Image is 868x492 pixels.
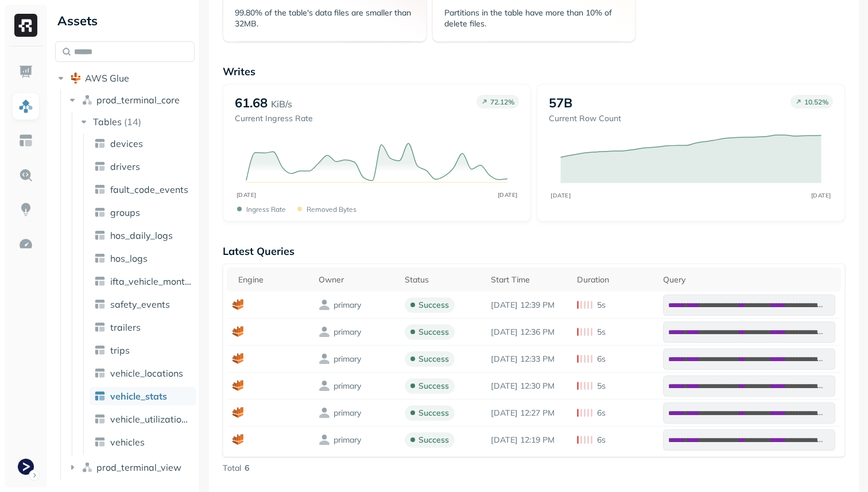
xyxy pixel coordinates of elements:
p: success [418,408,449,419]
img: table [94,161,106,172]
img: namespace [82,94,93,106]
p: 99.80% of the table's data files are smaller than 32MB. [235,7,414,29]
p: Oct 6, 2025 12:39 PM [491,300,565,311]
a: vehicles [90,433,196,451]
img: table [94,184,106,195]
p: Partitions in the table have more than 10% of delete files. [444,7,624,29]
img: table [94,253,106,264]
a: vehicle_utilization_day [90,410,196,428]
p: 5s [597,327,606,338]
div: Engine [238,274,307,285]
span: Tables [93,116,122,127]
img: root [70,72,82,84]
span: prod_terminal_core [96,94,180,106]
img: Ryft [14,14,37,37]
span: vehicles [110,436,145,448]
p: primary [334,327,361,338]
p: success [418,300,449,311]
img: namespace [82,462,93,473]
tspan: [DATE] [497,191,517,199]
p: primary [334,354,361,365]
p: Writes [223,65,845,78]
p: KiB/s [271,97,292,111]
img: table [94,344,106,356]
span: ifta_vehicle_months [110,276,192,287]
a: ifta_vehicle_months [90,272,196,290]
button: prod_terminal_core [67,91,195,109]
span: vehicle_locations [110,367,183,379]
p: 6s [597,435,606,445]
a: devices [90,134,196,153]
p: 6s [597,354,606,365]
p: Latest Queries [223,245,845,258]
p: success [418,435,449,445]
img: table [94,321,106,333]
p: Current Row Count [549,113,621,124]
p: primary [334,435,361,445]
img: Query Explorer [18,168,33,183]
tspan: [DATE] [551,192,571,199]
a: vehicle_locations [90,364,196,382]
p: 6s [597,408,606,419]
p: Total [223,463,241,474]
span: safety_events [110,299,170,310]
img: Optimization [18,237,33,251]
img: table [94,299,106,310]
button: AWS Glue [55,69,195,87]
p: Removed bytes [307,205,356,214]
p: Oct 6, 2025 12:33 PM [491,354,565,365]
p: success [418,327,449,338]
a: drivers [90,157,196,176]
span: trailers [110,321,141,333]
span: hos_logs [110,253,148,264]
img: table [94,413,106,425]
button: prod_terminal_view [67,458,195,476]
p: primary [334,300,361,311]
a: vehicle_stats [90,387,196,405]
a: trips [90,341,196,359]
img: table [94,276,106,287]
img: Asset Explorer [18,133,33,148]
p: Oct 6, 2025 12:27 PM [491,408,565,419]
a: hos_logs [90,249,196,268]
div: Start Time [491,274,565,285]
img: Insights [18,202,33,217]
tspan: [DATE] [811,192,831,199]
div: Status [405,274,479,285]
a: hos_daily_logs [90,226,196,245]
div: Owner [319,274,393,285]
a: trailers [90,318,196,336]
span: vehicle_utilization_day [110,413,192,425]
img: table [94,138,106,149]
img: table [94,207,106,218]
p: Oct 6, 2025 12:30 PM [491,381,565,392]
div: Query [663,274,835,285]
button: Tables(14) [78,113,196,131]
p: 57B [549,95,572,111]
div: Duration [577,274,652,285]
p: 5s [597,381,606,392]
img: Assets [18,99,33,114]
p: 6 [245,463,249,474]
img: table [94,367,106,379]
tspan: [DATE] [236,191,256,199]
p: 5s [597,300,606,311]
img: table [94,436,106,448]
p: primary [334,381,361,392]
span: fault_code_events [110,184,188,195]
div: Assets [55,11,195,30]
span: hos_daily_logs [110,230,173,241]
p: success [418,381,449,392]
a: fault_code_events [90,180,196,199]
p: Oct 6, 2025 12:19 PM [491,435,565,445]
a: groups [90,203,196,222]
p: Current Ingress Rate [235,113,313,124]
p: Ingress Rate [246,205,286,214]
img: Dashboard [18,64,33,79]
a: safety_events [90,295,196,313]
p: primary [334,408,361,419]
p: success [418,354,449,365]
p: 72.12 % [490,98,514,106]
p: Oct 6, 2025 12:36 PM [491,327,565,338]
img: Terminal [18,459,34,475]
